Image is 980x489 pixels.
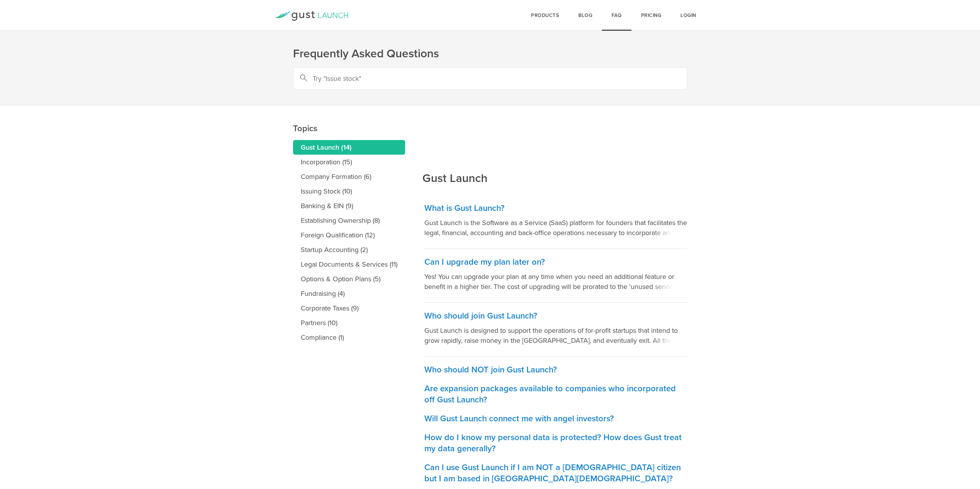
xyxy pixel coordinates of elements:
[293,69,405,136] h2: Topics
[293,286,405,301] a: Fundraising (4)
[293,199,405,213] a: Banking & EIN (9)
[424,195,687,249] a: What is Gust Launch? Gust Launch is the Software as a Service (SaaS) platform for founders that f...
[424,325,687,345] p: Gust Launch is designed to support the operations of for-profit startups that intend to grow rapi...
[293,272,405,286] a: Options & Option Plans (5)
[293,330,405,345] a: Compliance (1)
[424,357,687,376] a: Who should NOT join Gust Launch?
[424,376,687,406] a: Are expansion packages available to companies who incorporated off Gust Launch?
[424,310,687,322] h3: Who should join Gust Launch?
[424,383,687,406] h3: Are expansion packages available to companies who incorporated off Gust Launch?
[293,315,405,330] a: Partners (10)
[293,155,405,169] a: Incorporation (15)
[424,303,687,357] a: Who should join Gust Launch? Gust Launch is designed to support the operations of for-profit star...
[424,432,687,454] h3: How do I know my personal data is protected? How does Gust treat my data generally?
[424,364,687,376] h3: Who should NOT join Gust Launch?
[424,413,687,424] h3: Will Gust Launch connect me with angel investors?
[293,242,405,257] a: Startup Accounting (2)
[293,67,687,90] input: Try "Issue stock"
[424,257,687,268] h3: Can I upgrade my plan later on?
[424,272,687,292] p: Yes! You can upgrade your plan at any time when you need an additional feature or benefit in a hi...
[424,218,687,238] p: Gust Launch is the Software as a Service (SaaS) platform for founders that facilitates the legal,...
[424,249,687,303] a: Can I upgrade my plan later on? Yes! You can upgrade your plan at any time when you need an addit...
[293,228,405,242] a: Foreign Qualification (12)
[293,184,405,199] a: Issuing Stock (10)
[424,424,687,454] a: How do I know my personal data is protected? How does Gust treat my data generally?
[293,301,405,315] a: Corporate Taxes (9)
[293,213,405,228] a: Establishing Ownership (8)
[424,203,687,214] h3: What is Gust Launch?
[424,462,687,484] h3: Can I use Gust Launch if I am NOT a [DEMOGRAPHIC_DATA] citizen but I am based in [GEOGRAPHIC_DATA...
[293,169,405,184] a: Company Formation (6)
[424,406,687,424] a: Will Gust Launch connect me with angel investors?
[293,140,405,155] a: Gust Launch (14)
[422,119,487,186] h2: Gust Launch
[293,46,687,62] h1: Frequently Asked Questions
[293,257,405,272] a: Legal Documents & Services (11)
[424,454,687,484] a: Can I use Gust Launch if I am NOT a [DEMOGRAPHIC_DATA] citizen but I am based in [GEOGRAPHIC_DATA...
